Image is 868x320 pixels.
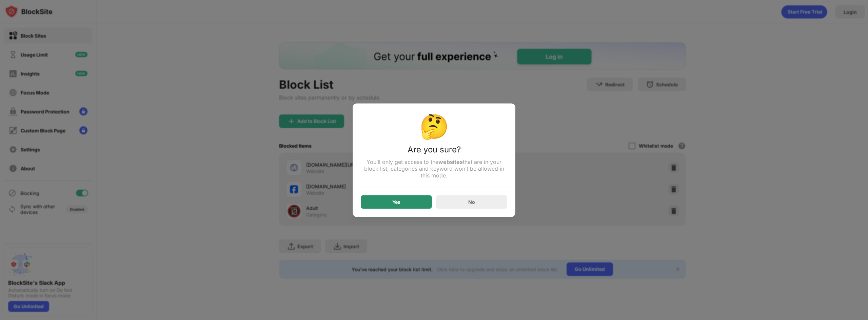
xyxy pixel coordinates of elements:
div: You’ll only get access to the that are in your block list, categories and keyword won’t be allowe... [361,158,507,178]
div: 🤔 [361,111,507,140]
div: Are you sure? [361,144,507,158]
div: No [468,199,475,205]
strong: websites [438,158,463,165]
div: Yes [392,199,400,205]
